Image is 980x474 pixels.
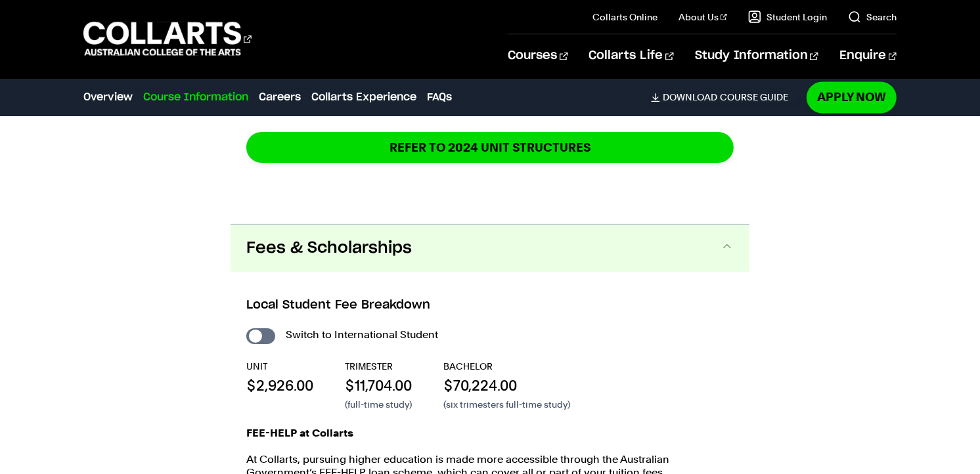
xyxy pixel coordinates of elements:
[345,398,412,411] p: (full-time study)
[679,11,728,24] a: About Us
[848,11,897,24] a: Search
[508,35,568,78] a: Courses
[231,225,749,272] button: Fees & Scholarships
[589,35,674,78] a: Collarts Life
[311,90,416,106] a: Collarts Experience
[286,326,438,344] label: Switch to International Student
[246,132,734,163] a: REFER TO 2024 unit structures
[83,20,252,58] div: Go to homepage
[143,90,248,106] a: Course Information
[345,376,412,395] p: $11,704.00
[246,238,412,259] span: Fees & Scholarships
[443,376,570,395] p: $70,224.00
[427,90,452,106] a: FAQs
[651,92,799,104] a: DownloadCourse Guide
[663,92,717,104] span: Download
[839,35,897,78] a: Enquire
[246,360,313,373] p: UNIT
[593,11,658,24] a: Collarts Online
[443,398,570,411] p: (six trimesters full-time study)
[83,90,133,106] a: Overview
[443,360,570,373] p: BACHELOR
[259,90,301,106] a: Careers
[246,376,313,395] p: $2,926.00
[246,427,353,439] strong: FEE-HELP at Collarts
[695,35,818,78] a: Study Information
[345,360,412,373] p: TRIMESTER
[807,82,897,113] a: Apply Now
[246,297,734,314] h3: Local Student Fee Breakdown
[748,11,827,24] a: Student Login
